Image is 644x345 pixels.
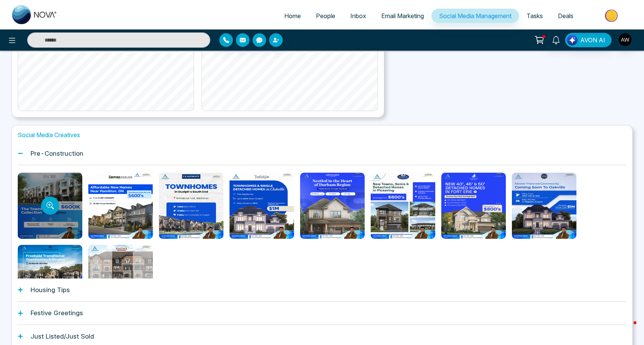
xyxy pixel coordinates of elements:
img: Lead Flow [567,35,578,45]
img: Market-place.gif [585,7,639,24]
span: AVON AI [580,36,605,45]
button: Preview template [41,196,59,215]
span: Inbox [350,12,366,20]
span: Deals [558,12,573,20]
a: Deals [550,9,581,23]
span: People [316,12,335,20]
iframe: Intercom live chat [618,319,636,337]
h1: Social Media Creatives [18,132,626,139]
a: Social Media Management [431,9,519,23]
a: Home [277,9,308,23]
h1: Housing Tips [31,286,70,294]
h1: Pre-Construction [31,150,83,157]
span: Tasks [527,12,543,20]
a: Inbox [343,9,374,23]
img: Nova CRM Logo [12,5,57,24]
a: Tasks [519,9,550,23]
span: Social Media Management [439,12,512,20]
button: AVON AI [565,33,612,47]
h1: Just Listed/Just Sold [31,333,94,340]
h1: Festive Greetings [31,309,83,317]
span: Email Marketing [381,12,424,20]
a: People [308,9,343,23]
img: User Avatar [619,33,632,46]
span: Home [284,12,301,20]
a: Email Marketing [374,9,431,23]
